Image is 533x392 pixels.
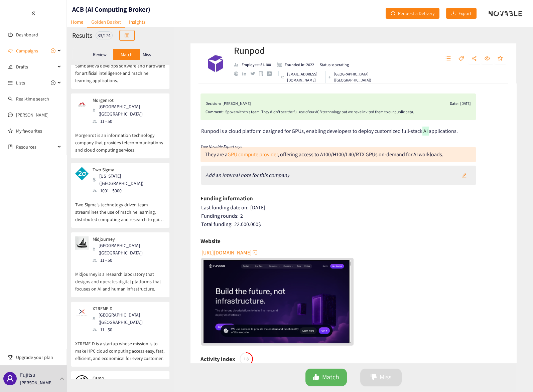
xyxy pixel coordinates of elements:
button: eye [481,53,493,64]
span: Lists [16,76,25,89]
span: edit [8,64,13,69]
p: [PERSON_NAME] [20,379,52,386]
span: tag [458,56,464,62]
span: table [125,33,129,38]
p: Fujitsu [20,371,35,379]
span: dislike [370,374,377,381]
span: Match [322,372,339,382]
span: Funding rounds: [201,212,239,219]
span: Export [458,10,472,17]
span: like [313,374,319,381]
img: Snapshot of the company's website [75,306,89,319]
iframe: Chat Widget [500,360,533,392]
span: Request a Delivery [398,10,434,17]
img: Snapshot of the Company's website [204,260,352,343]
button: share-alt [468,53,480,64]
a: Home [67,17,87,27]
a: My favourites [16,124,61,138]
button: redoRequest a Delivery [386,8,439,19]
p: Midjourney [93,236,161,242]
a: website [234,71,242,76]
h6: Funding information [201,193,253,203]
a: [PERSON_NAME] [16,112,48,118]
img: Snapshot of the company's website [75,375,89,389]
div: [DATE] [201,204,507,211]
span: trophy [8,355,13,360]
p: Morgenrot is an information technology company that provides telecommunications and cloud computi... [75,125,165,154]
p: Match [121,52,133,57]
a: google maps [259,71,267,76]
button: tag [455,53,467,64]
button: downloadExport [446,8,477,19]
div: 1001 - 5000 [93,187,165,194]
span: 1.8 [240,357,253,361]
span: Runpod is a cloud platform designed for GPUs, enabling developers to deploy customized full-stack [201,128,422,135]
span: book [8,145,13,149]
button: edit [457,170,472,181]
span: Campaigns [16,44,38,57]
i: Add an internal note for this company [206,172,289,179]
p: Morgenrot [93,97,161,103]
button: star [494,53,506,64]
p: SambaNova develops software and hardware for artificial intelligence and machine learning applica... [75,55,165,84]
p: Two Sigma [93,167,161,172]
button: unordered-list [442,53,454,64]
div: 11 - 50 [93,326,165,333]
a: twitter [250,72,259,75]
img: Snapshot of the company's website [75,97,89,111]
img: Snapshot of the company's website [75,167,89,180]
div: [GEOGRAPHIC_DATA] ([GEOGRAPHIC_DATA]) [93,242,165,256]
div: 11 - 50 [93,118,165,125]
button: likeMatch [305,369,347,386]
li: Founded in year [274,62,317,68]
a: Golden Basket [87,17,125,28]
a: crunchbase [267,71,275,76]
mark: AI [422,127,429,136]
span: redo [391,11,395,16]
div: 33 / 174 [96,31,113,39]
div: 22.000.000 $ [201,221,507,228]
span: Drafts [16,60,55,73]
button: [URL][DOMAIN_NAME] [202,247,258,258]
button: table [119,30,135,41]
p: Osmo [93,375,161,381]
span: [URL][DOMAIN_NAME] [202,248,252,257]
p: Founded in: 2022 [285,62,314,68]
i: Your Novable Expert says [201,144,242,149]
span: double-left [31,11,36,16]
a: Dashboard [16,32,38,38]
span: Upgrade your plan [16,351,61,364]
div: [US_STATE] ([GEOGRAPHIC_DATA]) [93,172,165,187]
p: Review [93,52,107,57]
div: [GEOGRAPHIC_DATA] ([GEOGRAPHIC_DATA]) [328,71,378,83]
div: Spoke with this team. They didn't see the full use of our ACB technology but we have invited them... [225,109,471,115]
img: Company Logo [202,50,229,77]
span: unordered-list [8,80,13,85]
span: Resources [16,140,55,154]
p: Employee: 51-100 [242,62,271,68]
h2: Results [72,31,92,40]
span: unordered-list [445,56,451,62]
span: Decision: [206,100,221,107]
span: plus-circle [51,80,55,85]
a: linkedin [242,72,250,76]
span: sound [8,48,13,53]
span: eye [485,56,490,62]
div: [GEOGRAPHIC_DATA] ([GEOGRAPHIC_DATA]) [93,103,165,118]
img: Snapshot of the company's website [75,236,89,250]
div: [GEOGRAPHIC_DATA] ([GEOGRAPHIC_DATA]) [93,311,165,326]
p: [EMAIL_ADDRESS][DOMAIN_NAME] [287,71,323,83]
span: download [451,11,456,16]
span: edit [462,173,467,178]
a: GPU compute provider [228,151,278,158]
div: They are a , offering access to A100/H100/L40/RTX GPUs on-demand for AI workloads. [205,151,443,158]
span: Total funding: [201,221,233,228]
h6: Website [201,236,221,246]
a: website [204,260,352,343]
p: Status: operating [320,62,349,68]
li: Employees [234,62,274,68]
p: XTREME-D is a startup whose mission is to make HPC cloud computing access easy, fast, efficient, ... [75,333,165,362]
span: user [6,375,14,383]
h1: ACB (AI Computing Broker) [72,5,150,14]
